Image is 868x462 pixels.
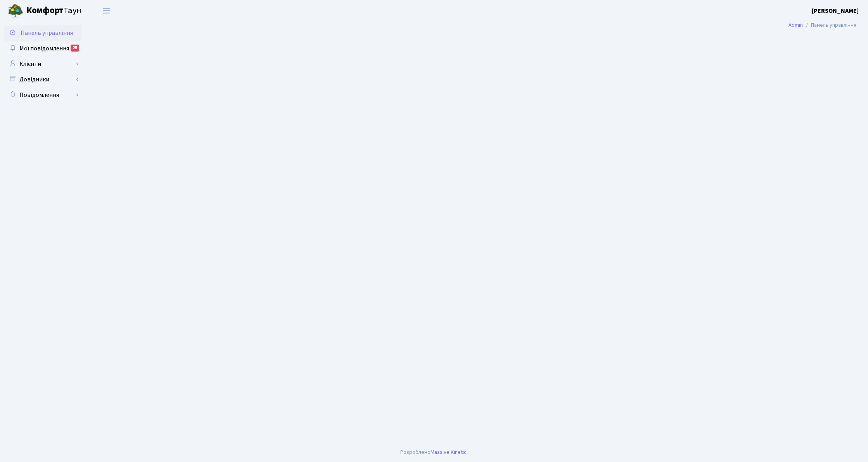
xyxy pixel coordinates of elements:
[812,7,859,15] b: [PERSON_NAME]
[71,45,79,52] div: 25
[400,448,468,457] div: Розроблено .
[8,3,23,19] img: logo.png
[4,41,81,56] a: Мої повідомлення25
[19,44,69,53] span: Мої повідомлення
[26,4,81,17] span: Таун
[4,25,81,41] a: Панель управління
[431,448,467,456] a: Massive Kinetic
[97,4,116,17] button: Переключити навігацію
[788,21,803,29] a: Admin
[4,72,81,87] a: Довідники
[26,4,64,17] b: Комфорт
[4,87,81,103] a: Повідомлення
[812,6,859,16] a: [PERSON_NAME]
[21,29,73,37] span: Панель управління
[4,56,81,72] a: Клієнти
[803,21,856,29] li: Панель управління
[777,17,868,33] nav: breadcrumb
